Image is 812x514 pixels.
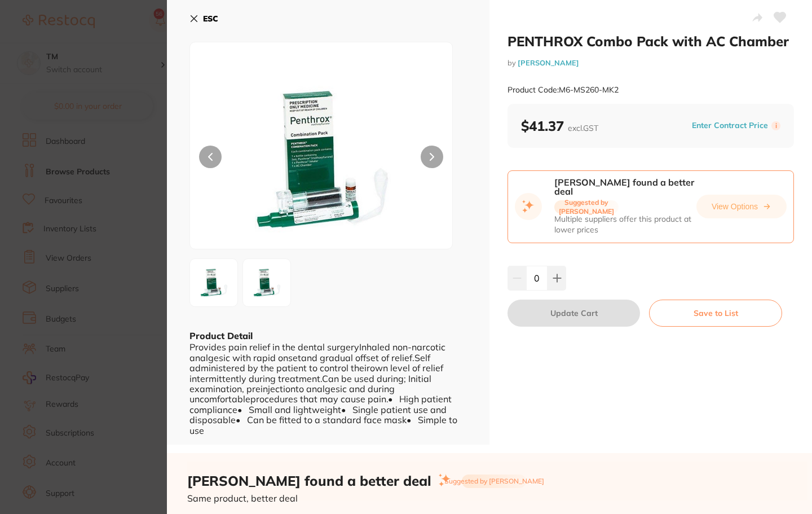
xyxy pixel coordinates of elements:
button: Update Cart [507,300,640,327]
b: $41.37 [521,117,598,134]
span: excl. GST [568,123,598,133]
div: Provides pain relief in the dental surgeryInhaled non-narcotic analgesic with rapid onsetand grad... [189,342,467,436]
span: Suggested by [PERSON_NAME] [444,477,544,485]
span: Suggested by [PERSON_NAME] [554,200,619,214]
small: Product Code: M6-MS260-MK2 [507,85,619,95]
img: LU1LMl8yLmpwZw [246,262,287,303]
span: [PERSON_NAME] found a better deal [554,178,696,196]
button: ESC [189,9,218,28]
span: Same product, better deal [187,493,298,504]
div: Multiple suppliers offer this product at lower prices [554,214,696,236]
h2: PENTHROX Combo Pack with AC Chamber [507,33,794,50]
b: Product Detail [189,330,253,341]
img: LU1LMi5qcGc [242,71,400,249]
small: by [507,59,794,67]
button: Enter Contract Price [689,120,771,131]
a: [PERSON_NAME] [518,58,579,67]
b: ESC [203,14,218,24]
h2: [PERSON_NAME] found a better deal [187,473,431,489]
button: View Options [696,195,787,218]
img: LU1LMi5qcGc [193,262,234,303]
label: i [771,121,780,130]
button: Save to List [649,300,782,327]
